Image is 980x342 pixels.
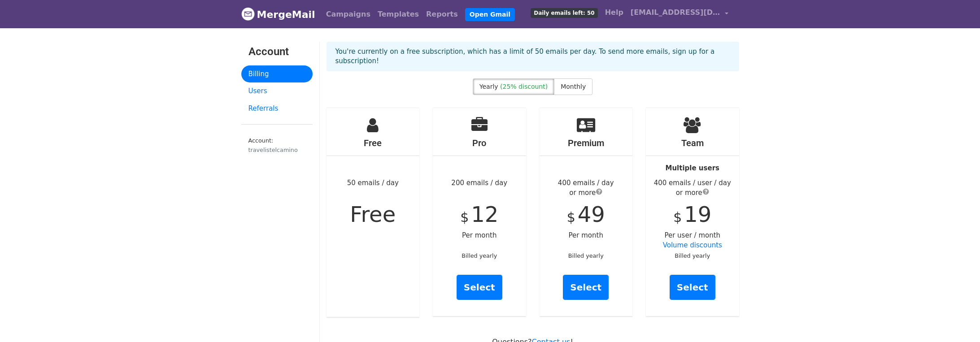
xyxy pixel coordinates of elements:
a: Open Gmail [465,8,515,21]
a: Users [241,82,313,100]
div: Per user / month [646,108,739,316]
span: 12 [471,202,498,227]
small: Billed yearly [675,252,710,259]
div: 400 emails / user / day or more [646,178,739,198]
a: Select [670,275,715,300]
div: Per month [540,108,633,316]
a: Reports [422,5,462,23]
span: Yearly [479,83,498,90]
img: MergeMail logo [241,7,255,21]
span: Free [350,202,396,227]
span: Monthly [561,83,586,90]
span: Daily emails left: 50 [531,8,597,18]
a: Select [457,275,502,300]
small: Billed yearly [568,252,604,259]
span: $ [673,209,682,225]
h4: Free [327,138,420,148]
a: Referrals [241,100,313,117]
span: 19 [684,202,711,227]
strong: Multiple users [666,164,719,172]
div: 50 emails / day [327,108,420,317]
a: Templates [374,5,422,23]
div: 400 emails / day or more [540,178,633,198]
span: 49 [578,202,605,227]
iframe: Chat Widget [935,299,980,342]
span: $ [567,209,575,225]
h4: Pro [433,138,526,148]
p: You're currently on a free subscription, which has a limit of 50 emails per day. To send more ema... [335,47,730,66]
h3: Account [248,45,305,58]
h4: Team [646,138,739,148]
small: Account: [248,137,305,154]
a: [EMAIL_ADDRESS][DOMAIN_NAME] [627,4,732,25]
div: travelistelcamino [248,146,305,154]
a: Campaigns [322,5,374,23]
span: $ [460,209,469,225]
a: Help [601,4,627,22]
h4: Premium [540,138,633,148]
span: (25% discount) [500,83,548,90]
a: Billing [241,65,313,83]
a: Select [563,275,609,300]
small: Billed yearly [462,252,497,259]
a: MergeMail [241,5,315,24]
div: 200 emails / day Per month [433,108,526,316]
span: [EMAIL_ADDRESS][DOMAIN_NAME] [631,7,720,18]
a: Daily emails left: 50 [527,4,601,22]
a: Volume discounts [663,241,722,249]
